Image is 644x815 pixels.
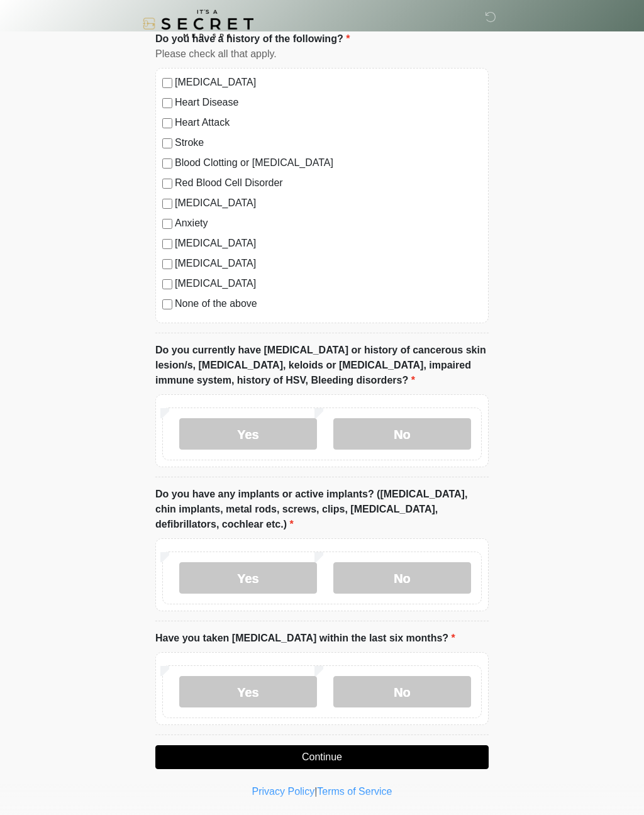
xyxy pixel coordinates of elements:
input: Blood Clotting or [MEDICAL_DATA] [162,158,172,169]
label: Heart Disease [175,95,482,110]
button: Continue [155,745,489,769]
input: Anxiety [162,219,172,229]
label: [MEDICAL_DATA] [175,256,482,271]
div: Please check all that apply. [155,47,489,62]
label: No [333,562,471,594]
label: Have you taken [MEDICAL_DATA] within the last six months? [155,631,455,646]
input: Stroke [162,138,172,148]
input: Red Blood Cell Disorder [162,179,172,189]
a: Terms of Service [317,786,392,797]
input: Heart Attack [162,118,172,128]
label: Red Blood Cell Disorder [175,175,482,191]
label: Do you have any implants or active implants? ([MEDICAL_DATA], chin implants, metal rods, screws, ... [155,487,489,532]
input: [MEDICAL_DATA] [162,259,172,269]
img: It's A Secret Med Spa Logo [143,9,253,38]
input: [MEDICAL_DATA] [162,199,172,209]
input: [MEDICAL_DATA] [162,239,172,249]
label: Heart Attack [175,115,482,130]
label: Anxiety [175,216,482,231]
label: [MEDICAL_DATA] [175,196,482,211]
a: | [314,786,317,797]
label: [MEDICAL_DATA] [175,236,482,251]
label: Yes [179,562,317,594]
label: Yes [179,676,317,707]
label: None of the above [175,296,482,311]
input: [MEDICAL_DATA] [162,78,172,88]
label: [MEDICAL_DATA] [175,75,482,90]
label: Blood Clotting or [MEDICAL_DATA] [175,155,482,170]
input: Heart Disease [162,98,172,108]
label: No [333,418,471,450]
label: No [333,676,471,707]
label: Stroke [175,135,482,150]
label: Yes [179,418,317,450]
a: Privacy Policy [252,786,315,797]
input: None of the above [162,299,172,309]
input: [MEDICAL_DATA] [162,279,172,289]
label: [MEDICAL_DATA] [175,276,482,291]
label: Do you currently have [MEDICAL_DATA] or history of cancerous skin lesion/s, [MEDICAL_DATA], keloi... [155,343,489,388]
